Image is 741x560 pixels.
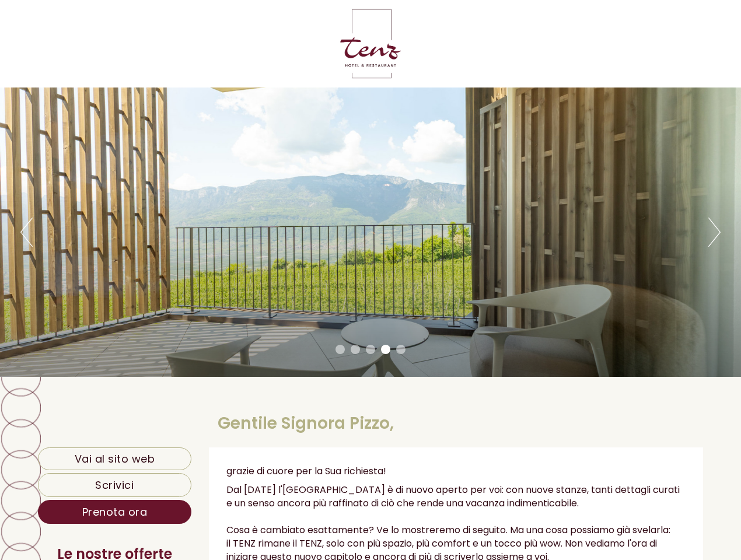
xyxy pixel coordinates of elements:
[399,304,460,328] button: Invia
[18,36,192,45] div: Hotel Tenz
[38,473,191,497] a: Scrivici
[9,34,198,69] div: Buon giorno, come possiamo aiutarla?
[18,59,192,67] small: 05:49
[226,465,686,478] p: grazie di cuore per la Sua richiesta!
[38,447,191,471] a: Vai al sito web
[204,9,257,28] div: giovedì
[708,218,721,247] button: Next
[20,218,33,247] button: Previous
[218,415,394,433] h1: Gentile Signora Pizzo,
[38,500,191,524] a: Prenota ora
